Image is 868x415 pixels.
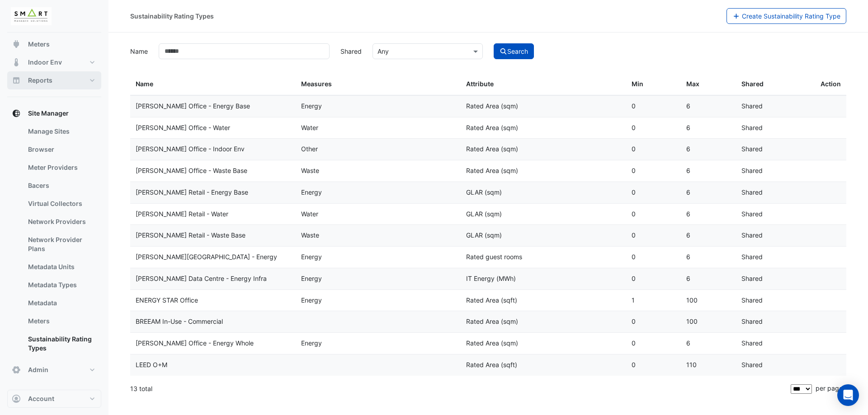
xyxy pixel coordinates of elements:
[301,252,456,262] div: Energy
[136,274,290,284] div: [PERSON_NAME] Data Centre - Energy Infra
[466,295,621,306] div: Rated Area (sqft)
[741,230,786,241] div: Shared
[7,361,101,379] button: Admin
[301,209,456,219] div: Water
[741,123,786,133] div: Shared
[726,8,847,24] button: Create Sustainability Rating Type
[21,213,101,231] a: Network Providers
[466,338,621,349] div: Rated Area (sqm)
[686,209,731,219] div: 6
[12,76,21,85] app-icon: Reports
[821,79,841,89] span: Action
[466,274,621,284] div: IT Energy (MWh)
[632,230,676,241] div: 0
[686,80,699,88] span: Max
[21,276,101,294] a: Metadata Types
[21,330,101,357] a: Sustainability Rating Types
[741,80,764,88] span: Shared
[136,166,290,176] div: [PERSON_NAME] Office - Waste Base
[466,252,621,262] div: Rated guest rooms
[12,109,21,118] app-icon: Site Manager
[136,360,290,370] div: LEED O+M
[632,338,676,349] div: 0
[125,43,153,59] label: Name
[21,122,101,140] a: Manage Sites
[136,230,290,241] div: [PERSON_NAME] Retail - Waste Base
[136,209,290,219] div: [PERSON_NAME] Retail - Water
[466,144,621,154] div: Rated Area (sqm)
[686,101,731,112] div: 6
[632,101,676,112] div: 0
[136,317,290,327] div: BREEAM In-Use - Commercial
[136,144,290,154] div: [PERSON_NAME] Office - Indoor Env
[21,140,101,159] a: Browser
[335,43,367,59] label: Shared
[837,384,859,406] div: Open Intercom Messenger
[741,360,786,370] div: Shared
[686,144,731,154] div: 6
[742,12,840,20] span: Create Sustainability Rating Type
[632,187,676,198] div: 0
[632,209,676,219] div: 0
[741,209,786,219] div: Shared
[301,144,456,154] div: Other
[466,101,621,112] div: Rated Area (sqm)
[741,187,786,198] div: Shared
[136,338,290,349] div: [PERSON_NAME] Office - Energy Whole
[7,53,101,71] button: Indoor Env
[466,123,621,133] div: Rated Area (sqm)
[466,166,621,176] div: Rated Area (sqm)
[21,195,101,213] a: Virtual Collectors
[21,312,101,330] a: Meters
[632,295,676,306] div: 1
[494,43,534,59] button: Search
[301,295,456,306] div: Energy
[686,360,731,370] div: 110
[12,40,21,49] app-icon: Meters
[301,166,456,176] div: Waste
[28,76,52,85] span: Reports
[301,187,456,198] div: Energy
[28,40,50,49] span: Meters
[632,80,643,88] span: Min
[21,294,101,312] a: Metadata
[686,252,731,262] div: 6
[21,231,101,258] a: Network Provider Plans
[301,101,456,112] div: Energy
[136,187,290,198] div: [PERSON_NAME] Retail - Energy Base
[11,7,52,25] img: Company Logo
[466,209,621,219] div: GLAR (sqm)
[741,252,786,262] div: Shared
[741,166,786,176] div: Shared
[686,187,731,198] div: 6
[466,80,494,88] span: Attribute
[632,144,676,154] div: 0
[301,338,456,349] div: Energy
[741,144,786,154] div: Shared
[136,123,290,133] div: [PERSON_NAME] Office - Water
[466,360,621,370] div: Rated Area (sqft)
[28,365,48,374] span: Admin
[741,101,786,112] div: Shared
[686,338,731,349] div: 6
[28,109,69,118] span: Site Manager
[7,35,101,53] button: Meters
[632,360,676,370] div: 0
[12,58,21,67] app-icon: Indoor Env
[301,274,456,284] div: Energy
[466,230,621,241] div: GLAR (sqm)
[686,166,731,176] div: 6
[632,166,676,176] div: 0
[136,295,290,306] div: ENERGY STAR Office
[686,274,731,284] div: 6
[632,274,676,284] div: 0
[741,338,786,349] div: Shared
[7,71,101,89] button: Reports
[7,122,101,361] div: Site Manager
[632,317,676,327] div: 0
[136,80,153,88] span: Name
[12,365,21,374] app-icon: Admin
[130,378,789,400] div: 13 total
[301,123,456,133] div: Water
[816,384,843,392] span: per page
